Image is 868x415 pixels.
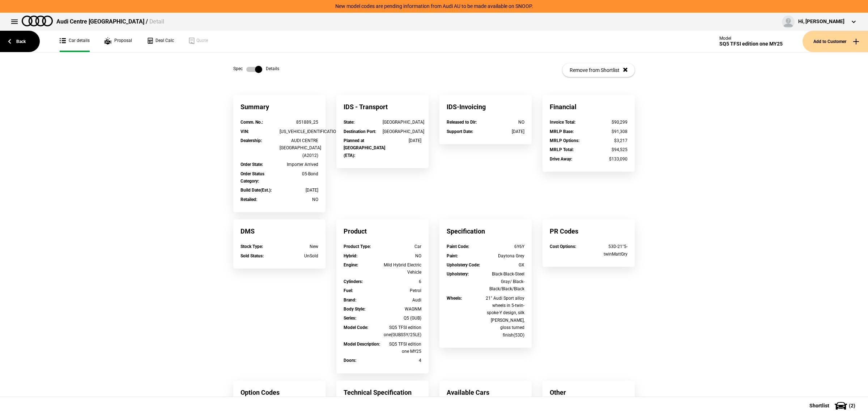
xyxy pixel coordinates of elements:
[241,188,272,193] strong: Build Date(Est.) :
[280,187,319,194] div: [DATE]
[719,41,783,47] div: SQ5 TFSI edition one MY25
[233,381,325,404] div: Option Codes
[344,253,357,258] strong: Hybrid :
[344,129,376,134] strong: Destination Port :
[344,316,356,321] strong: Series :
[336,381,429,404] div: Technical Specification
[486,243,525,250] div: 6Y6Y
[241,138,262,143] strong: Dealership :
[550,138,579,143] strong: MRLP Options :
[486,119,525,126] div: NO
[241,162,263,167] strong: Order State :
[439,381,532,404] div: Available Cars
[803,31,868,52] button: Add to Customer
[799,397,868,415] button: Shortlist(2)
[383,137,422,144] div: [DATE]
[550,157,572,162] strong: Drive Away :
[344,307,365,312] strong: Body Style :
[280,252,319,260] div: UnSold
[22,16,53,26] img: audi.png
[344,298,356,303] strong: Brand :
[383,324,422,339] div: SQ5 TFSI edition one(GUBS5Y/25LE)
[447,120,477,125] strong: Released to Dlr :
[589,155,628,163] div: $133,090
[486,295,525,339] div: 21" Audi Sport alloy wheels in 5-twin-spoke-Y design, silk [PERSON_NAME], gloss turned finish(53D)
[542,95,635,119] div: Financial
[56,18,164,26] div: Audi Centre [GEOGRAPHIC_DATA] /
[486,128,525,135] div: [DATE]
[439,95,532,119] div: IDS-Invoicing
[439,219,532,243] div: Specification
[383,357,422,364] div: 4
[280,161,319,168] div: Importer Arrived
[550,244,576,249] strong: Cost Options :
[280,119,319,126] div: 851889_25
[280,196,319,203] div: NO
[383,341,422,355] div: SQ5 TFSI edition one MY25
[383,315,422,322] div: Q5 (GUB)
[383,305,422,313] div: WAGNM
[550,120,575,125] strong: Invoice Total :
[383,287,422,294] div: Petrol
[344,262,358,268] strong: Engine :
[550,129,574,134] strong: MRLP Base :
[241,244,263,249] strong: Stock Type :
[798,18,844,25] div: Hi, [PERSON_NAME]
[383,119,422,126] div: [GEOGRAPHIC_DATA]
[280,128,319,135] div: [US_VEHICLE_IDENTIFICATION_NUMBER]
[542,381,635,404] div: Other
[344,288,353,293] strong: Fuel :
[336,95,429,119] div: IDS - Transport
[344,342,380,347] strong: Model Description :
[486,270,525,292] div: Black-Black-Steel Gray/ Black-Black/Black/Black
[383,296,422,304] div: Audi
[383,278,422,285] div: 6
[486,252,525,260] div: Daytona Grey
[233,95,325,119] div: Summary
[719,36,783,41] div: Model
[447,129,473,134] strong: Support Date :
[344,279,363,284] strong: Cylinders :
[589,243,628,258] div: 53D-21"5-twinMattGry
[849,403,855,408] span: ( 2 )
[447,253,458,258] strong: Paint :
[241,197,257,202] strong: Retailed :
[60,31,90,52] a: Car details
[344,358,356,363] strong: Doors :
[336,219,429,243] div: Product
[447,262,480,268] strong: Upholstery Code :
[589,119,628,126] div: $90,299
[280,243,319,250] div: New
[104,31,132,52] a: Proposal
[383,252,422,260] div: NO
[383,128,422,135] div: [GEOGRAPHIC_DATA]
[447,296,462,301] strong: Wheels :
[550,147,574,152] strong: MRLP Total :
[146,31,174,52] a: Deal Calc
[241,129,249,134] strong: VIN :
[280,137,319,159] div: AUDI CENTRE [GEOGRAPHIC_DATA] (A2012)
[589,137,628,144] div: $3,217
[486,261,525,269] div: GX
[383,261,422,276] div: Mild Hybrid Electric Vehicle
[344,325,368,330] strong: Model Code :
[344,120,354,125] strong: State :
[233,66,279,73] div: Spec Details
[589,146,628,153] div: $94,525
[447,244,469,249] strong: Paint Code :
[241,253,264,258] strong: Sold Status :
[562,63,635,77] button: Remove from Shortlist
[383,243,422,250] div: Car
[447,271,469,277] strong: Upholstery :
[344,138,385,158] strong: Planned at [GEOGRAPHIC_DATA] (ETA) :
[542,219,635,243] div: PR Codes
[344,244,371,249] strong: Product Type :
[809,403,829,408] span: Shortlist
[280,170,319,177] div: 05-Bond
[233,219,325,243] div: DMS
[241,120,263,125] strong: Comm. No. :
[149,18,164,25] span: Detail
[241,171,264,184] strong: Order Status Category :
[589,128,628,135] div: $91,308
